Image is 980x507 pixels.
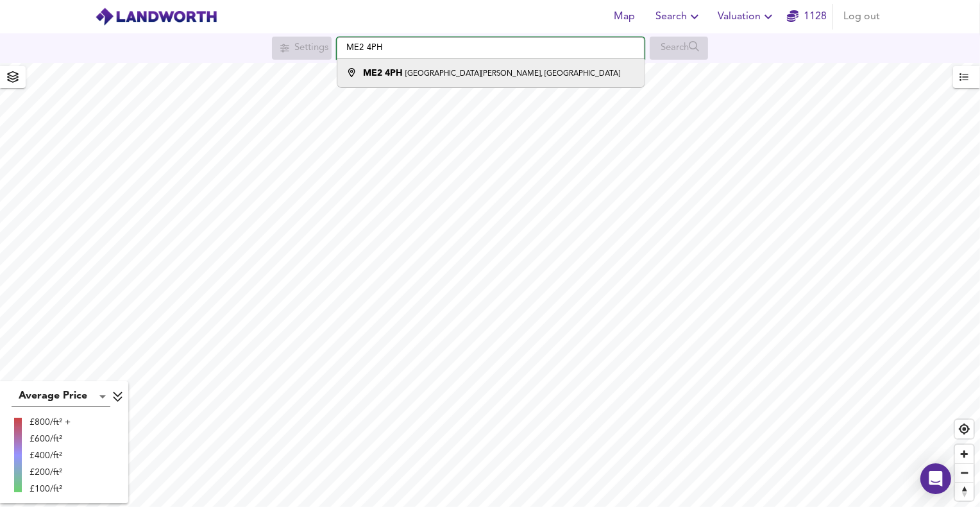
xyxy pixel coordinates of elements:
[30,433,71,445] div: £600/ft²
[337,37,645,59] input: Enter a location...
[30,449,71,462] div: £400/ft²
[843,8,880,26] span: Log out
[713,4,781,30] button: Valuation
[655,8,702,26] span: Search
[30,483,71,495] div: £100/ft²
[363,69,403,78] strong: ME2 4PH
[272,37,332,60] div: Search for a location first or explore the map
[786,4,827,30] button: 1128
[955,445,974,463] button: Zoom in
[955,464,974,482] span: Zoom out
[95,7,217,26] img: logo
[955,482,974,501] button: Reset bearing to north
[609,8,640,26] span: Map
[838,4,885,30] button: Log out
[955,463,974,482] button: Zoom out
[650,4,707,30] button: Search
[955,420,974,438] button: Find my location
[405,70,620,78] small: [GEOGRAPHIC_DATA][PERSON_NAME], [GEOGRAPHIC_DATA]
[920,463,951,494] div: Open Intercom Messenger
[955,483,974,501] span: Reset bearing to north
[12,386,110,407] div: Average Price
[650,37,708,60] div: Search for a location first or explore the map
[787,8,827,26] a: 1128
[604,4,645,30] button: Map
[30,466,71,479] div: £200/ft²
[718,8,776,26] span: Valuation
[30,416,71,429] div: £800/ft² +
